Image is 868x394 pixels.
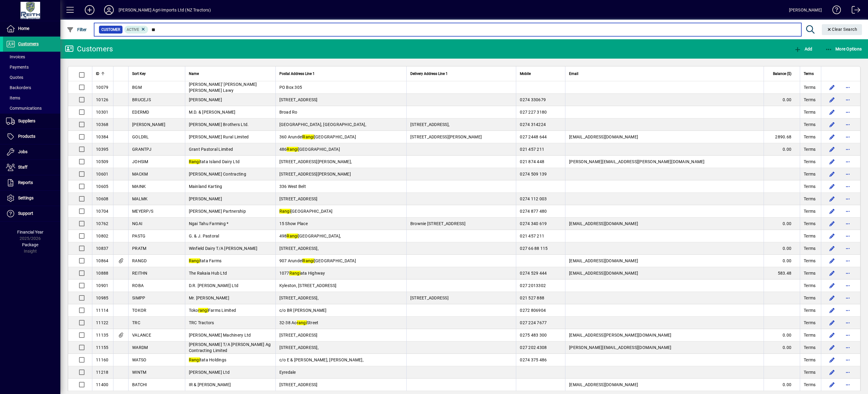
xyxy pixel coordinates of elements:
span: 10802 [96,234,108,238]
span: ROBA [132,283,144,288]
span: Kyleston, [STREET_ADDRESS] [279,283,337,288]
span: 021 457 211 [520,234,544,238]
a: Items [3,93,60,103]
button: More options [843,132,853,142]
span: Terms [804,369,816,375]
span: tata Island Dairy Ltd [189,159,240,164]
td: 0.00 [764,94,800,106]
span: 0272 806904 [520,308,546,313]
span: [STREET_ADDRESS][PERSON_NAME] [410,134,482,139]
span: Reports [18,180,33,185]
a: Products [3,129,60,144]
span: Terms [804,332,816,338]
span: 0274 375 486 [520,357,547,362]
span: Terms [804,233,816,239]
span: REITHN [132,271,148,276]
span: JOHSIM [132,159,148,164]
span: 10864 [96,258,108,263]
span: The Rakaia Hub Ltd [189,271,227,276]
button: Edit [827,256,837,266]
span: Support [18,211,33,216]
span: Customer [101,27,120,33]
button: More options [843,194,853,204]
button: Edit [827,194,837,204]
span: tata Holdings [189,357,227,362]
span: NGAI [132,221,142,226]
span: Terms [804,270,816,276]
button: More options [843,182,853,191]
span: 10608 [96,196,108,201]
span: PRATM [132,246,146,251]
span: M.D. & [PERSON_NAME] [189,110,236,115]
span: TRC [132,320,140,325]
button: Edit [827,343,837,352]
span: Terms [804,245,816,251]
span: 027 2448 644 [520,134,547,139]
button: More options [843,281,853,290]
a: Support [3,206,60,221]
span: Terms [804,134,816,140]
span: 10509 [96,159,108,164]
a: Logout [847,1,860,21]
span: Terms [804,183,816,189]
span: Terms [804,344,816,350]
span: Mainland Karting [189,184,222,189]
span: Package [22,242,38,247]
span: MALMK [132,196,148,201]
span: 027 2013302 [520,283,546,288]
span: Terms [804,295,816,301]
span: IR & [PERSON_NAME] [189,382,231,387]
span: [STREET_ADDRESS] [279,382,318,387]
span: Name [189,70,199,77]
span: More Options [825,47,862,51]
button: More options [843,318,853,328]
span: Quotes [6,75,23,80]
span: Balance ($) [773,70,791,77]
span: GOLDRL [132,134,149,139]
span: Terms [804,146,816,152]
span: 10384 [96,134,108,139]
span: 10126 [96,97,108,102]
button: Edit [827,169,837,179]
span: [EMAIL_ADDRESS][DOMAIN_NAME] [569,134,638,139]
span: Active [127,27,139,32]
button: More options [843,120,853,129]
span: 10601 [96,172,108,176]
span: [PERSON_NAME] [132,122,165,127]
em: rangi [297,320,307,325]
span: EDERMD [132,110,149,115]
span: 498 [GEOGRAPHIC_DATA], [279,234,341,238]
button: Edit [827,281,837,290]
div: Name [189,70,272,77]
span: [GEOGRAPHIC_DATA], [GEOGRAPHIC_DATA], [279,122,366,127]
button: More options [843,169,853,179]
button: Edit [827,268,837,278]
span: 10704 [96,209,108,214]
span: 0274 330679 [520,97,546,102]
span: [STREET_ADDRESS], [279,246,319,251]
button: Edit [827,305,837,315]
button: More options [843,206,853,216]
span: [EMAIL_ADDRESS][PERSON_NAME][DOMAIN_NAME] [569,333,671,337]
span: Jobs [18,149,27,154]
span: [STREET_ADDRESS][PERSON_NAME], [279,159,352,164]
span: Terms [804,159,816,165]
span: [STREET_ADDRESS][PERSON_NAME] [279,172,351,176]
span: Terms [804,307,816,313]
span: [EMAIL_ADDRESS][DOMAIN_NAME] [569,271,638,276]
span: 11218 [96,370,108,375]
button: Edit [827,355,837,365]
button: Edit [827,244,837,253]
a: Quotes [3,72,60,82]
a: Suppliers [3,114,60,129]
span: TRC Tractors [189,320,214,325]
button: More options [843,157,853,166]
span: 32-38 Ao Street [279,320,319,325]
span: Grant Pastoral Limited [189,147,233,152]
span: SIMPP [132,295,145,300]
em: Rangi [189,258,200,263]
span: [GEOGRAPHIC_DATA] [279,209,333,214]
span: 027 224 7677 [520,320,547,325]
a: Communications [3,103,60,113]
span: BRUCEJS [132,97,151,102]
